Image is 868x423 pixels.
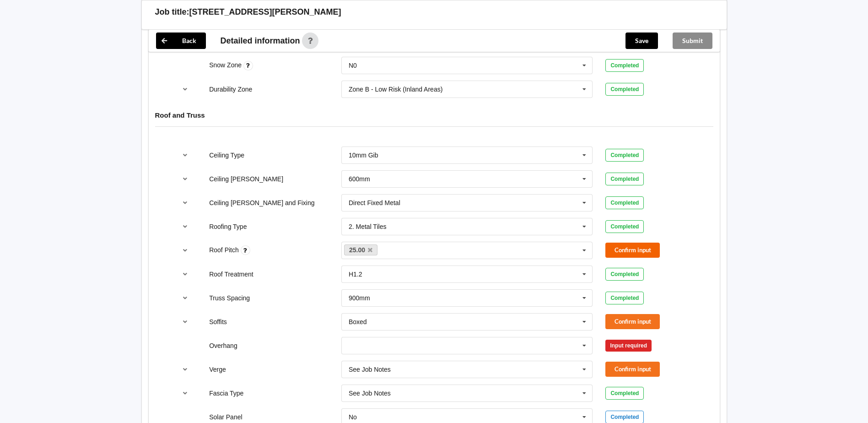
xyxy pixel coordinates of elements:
button: reference-toggle [176,218,194,235]
button: reference-toggle [176,290,194,306]
button: Back [156,33,206,49]
label: Ceiling Type [209,152,244,159]
label: Verge [209,366,226,373]
div: Direct Fixed Metal [349,200,400,206]
span: Detailed information [221,37,300,45]
div: Completed [605,59,644,72]
button: Confirm input [605,314,660,329]
button: reference-toggle [176,314,194,330]
div: Completed [605,173,644,185]
div: N0 [349,62,357,69]
label: Soffits [209,318,227,325]
button: reference-toggle [176,361,194,378]
label: Durability Zone [209,86,252,93]
label: Roofing Type [209,223,247,230]
button: Confirm input [605,362,660,377]
div: Completed [605,196,644,209]
h4: Roof and Truss [155,111,713,119]
label: Roof Pitch [209,246,240,254]
label: Solar Panel [209,413,242,421]
button: reference-toggle [176,242,194,259]
div: 600mm [349,176,370,182]
div: Completed [605,83,644,96]
div: See Job Notes [349,390,391,396]
h3: Job title: [155,7,189,17]
a: 25.00 [344,244,378,255]
button: reference-toggle [176,195,194,211]
button: Save [625,33,658,49]
label: Snow Zone [209,61,243,69]
div: Completed [605,387,644,400]
label: Ceiling [PERSON_NAME] and Fixing [209,199,314,206]
label: Fascia Type [209,390,243,397]
button: reference-toggle [176,81,194,98]
div: Completed [605,220,644,233]
button: reference-toggle [176,266,194,282]
div: Completed [605,292,644,304]
div: H1.2 [349,271,362,277]
button: Confirm input [605,243,660,258]
div: 2. Metal Tiles [349,223,386,230]
button: reference-toggle [176,171,194,187]
button: reference-toggle [176,147,194,163]
div: No [349,414,357,420]
div: See Job Notes [349,366,391,373]
div: 900mm [349,295,370,301]
div: 10mm Gib [349,152,378,158]
div: Input required [605,340,652,352]
div: Completed [605,268,644,281]
div: Completed [605,149,644,162]
label: Roof Treatment [209,271,253,278]
h3: [STREET_ADDRESS][PERSON_NAME] [189,7,341,17]
label: Overhang [209,342,237,349]
div: Boxed [349,319,367,325]
label: Ceiling [PERSON_NAME] [209,175,283,183]
label: Truss Spacing [209,294,250,302]
button: reference-toggle [176,385,194,401]
div: Zone B - Low Risk (Inland Areas) [349,86,442,92]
